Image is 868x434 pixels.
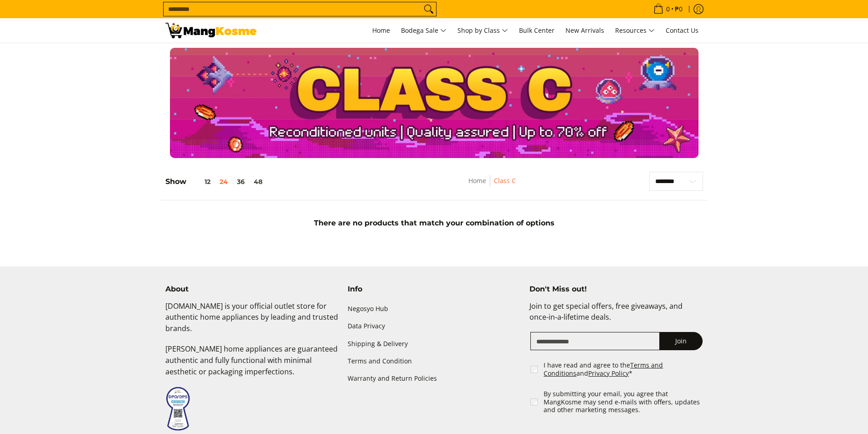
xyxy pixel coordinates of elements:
button: 36 [232,178,249,185]
a: Terms and Conditions [544,361,663,378]
img: Class C Home &amp; Business Appliances: Up to 70% Off l Mang Kosme [165,23,257,38]
a: Negosyo Hub [348,301,521,318]
a: Warranty and Return Policies [348,370,521,387]
a: Data Privacy [348,318,521,335]
a: Home [368,18,395,43]
nav: Main Menu [266,18,703,43]
a: Bulk Center [514,18,559,43]
p: Join to get special offers, free giveaways, and once-in-a-lifetime deals. [529,301,703,332]
span: Bodega Sale [401,25,447,36]
a: Contact Us [661,18,703,43]
nav: Breadcrumbs [412,175,572,196]
button: Search [421,2,436,16]
span: 0 [665,6,671,12]
span: Bulk Center [519,26,555,35]
span: Contact Us [666,26,699,35]
a: Bodega Sale [396,18,451,43]
h4: Don't Miss out! [529,285,703,294]
img: Data Privacy Seal [165,386,190,431]
a: Class C [494,176,516,185]
span: • [651,4,685,14]
a: New Arrivals [561,18,609,43]
button: 24 [215,178,232,185]
p: [DOMAIN_NAME] is your official outlet store for authentic home appliances by leading and trusted ... [165,301,339,343]
span: Home [372,26,390,35]
label: I have read and agree to the and * [544,361,704,377]
h5: Show [165,177,267,186]
a: Home [468,176,486,185]
button: 12 [186,178,215,185]
p: [PERSON_NAME] home appliances are guaranteed authentic and fully functional with minimal aestheti... [165,343,339,386]
label: By submitting your email, you agree that MangKosme may send e-mails with offers, updates and othe... [544,390,704,414]
a: Shop by Class [453,18,513,43]
span: New Arrivals [565,26,604,35]
h4: Info [348,285,521,294]
h4: About [165,285,339,294]
button: Join [659,332,703,350]
button: 48 [249,178,267,185]
a: Shipping & Delivery [348,335,521,352]
a: Resources [611,18,659,43]
span: Shop by Class [457,25,508,36]
span: ₱0 [673,6,684,12]
h5: There are no products that match your combination of options [161,219,708,228]
span: Resources [615,25,655,36]
a: Privacy Policy [588,369,629,378]
a: Terms and Condition [348,352,521,370]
